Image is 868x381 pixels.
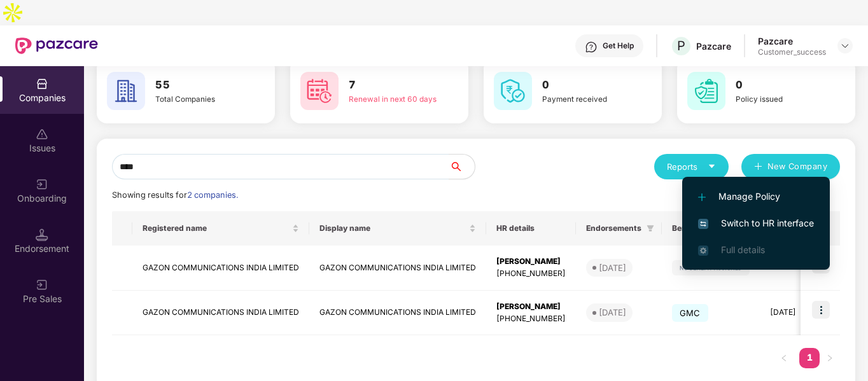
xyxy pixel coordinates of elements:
img: New Pazcare Logo [15,38,98,54]
img: svg+xml;base64,PHN2ZyB3aWR0aD0iMjAiIGhlaWdodD0iMjAiIHZpZXdCb3g9IjAgMCAyMCAyMCIgZmlsbD0ibm9uZSIgeG... [36,279,48,291]
span: Registered name [143,223,290,233]
img: svg+xml;base64,PHN2ZyB3aWR0aD0iMjAiIGhlaWdodD0iMjAiIHZpZXdCb3g9IjAgMCAyMCAyMCIgZmlsbD0ibm9uZSIgeG... [36,178,48,191]
img: svg+xml;base64,PHN2ZyBpZD0iSGVscC0zMngzMiIgeG1sbnM9Imh0dHA6Ly93d3cudzMub3JnLzIwMDAvc3ZnIiB3aWR0aD... [585,41,598,53]
div: Get Help [603,41,634,51]
span: Display name [319,223,466,233]
img: svg+xml;base64,PHN2ZyBpZD0iRHJvcGRvd24tMzJ4MzIiIHhtbG5zPSJodHRwOi8vd3d3LnczLm9yZy8yMDAwL3N2ZyIgd2... [840,41,850,51]
span: Endorsements [586,223,641,233]
div: Pazcare [758,35,826,47]
img: svg+xml;base64,PHN2ZyBpZD0iQ29tcGFuaWVzIiB4bWxucz0iaHR0cDovL3d3dy53My5vcmcvMjAwMC9zdmciIHdpZHRoPS... [36,78,48,90]
div: Customer_success [758,47,826,57]
span: Full details [721,244,765,255]
th: Display name [309,211,486,246]
img: svg+xml;base64,PHN2ZyBpZD0iSXNzdWVzX2Rpc2FibGVkIiB4bWxucz0iaHR0cDovL3d3dy53My5vcmcvMjAwMC9zdmciIH... [36,128,48,141]
img: icon [812,301,830,319]
img: svg+xml;base64,PHN2ZyB4bWxucz0iaHR0cDovL3d3dy53My5vcmcvMjAwMC9zdmciIHdpZHRoPSIxNiIgaGVpZ2h0PSIxNi... [698,219,708,229]
span: P [677,38,685,53]
div: Pazcare [696,40,731,52]
span: Switch to HR interface [698,216,814,230]
span: Manage Policy [698,190,814,204]
img: svg+xml;base64,PHN2ZyB4bWxucz0iaHR0cDovL3d3dy53My5vcmcvMjAwMC9zdmciIHdpZHRoPSIxNi4zNjMiIGhlaWdodD... [698,246,708,256]
th: Registered name [132,211,309,246]
img: svg+xml;base64,PHN2ZyB4bWxucz0iaHR0cDovL3d3dy53My5vcmcvMjAwMC9zdmciIHdpZHRoPSIxMi4yMDEiIGhlaWdodD... [698,193,706,201]
img: svg+xml;base64,PHN2ZyB3aWR0aD0iMTQuNSIgaGVpZ2h0PSIxNC41IiB2aWV3Qm94PSIwIDAgMTYgMTYiIGZpbGw9Im5vbm... [36,228,48,241]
